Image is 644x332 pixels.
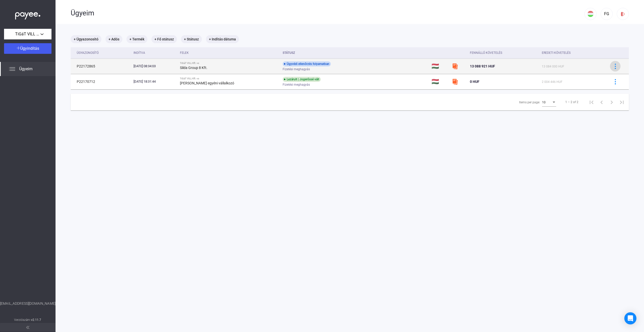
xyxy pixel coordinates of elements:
[584,8,597,20] button: HU
[180,50,189,56] div: Felek
[151,35,177,43] mat-chip: + Fő státusz
[470,64,495,68] span: 13 088 921 HUF
[283,77,321,82] div: Lezárult | Jogerőssé vált
[283,66,310,72] span: Fizetési meghagyás
[542,65,564,68] span: 13 084 000 HUF
[126,35,147,43] mat-chip: + Termék
[4,43,51,54] button: Ügyindítás
[77,50,99,56] div: Ügyazonosító
[180,50,279,56] div: Felek
[15,31,40,37] span: TiGáT VILL Kft.
[19,66,33,72] span: Ügyeim
[430,74,450,89] td: 🇭🇺
[4,29,51,39] button: TiGáT VILL Kft.
[610,61,621,72] button: more-blue
[542,50,571,56] div: Eredeti követelés
[542,50,604,56] div: Eredeti követelés
[71,59,131,74] td: P22172865
[133,64,176,69] div: [DATE] 08:34:03
[470,50,502,56] div: Fennálló követelés
[601,8,613,20] button: FG
[620,11,626,17] img: logout-red
[206,35,239,43] mat-chip: + Indítás dátuma
[602,11,611,17] div: FG
[586,97,597,107] button: First page
[542,99,556,105] mat-select: Items per page:
[542,80,562,84] span: 2 004 446 HUF
[105,35,122,43] mat-chip: + Adós
[613,64,618,69] img: more-blue
[624,312,636,324] div: Open Intercom Messenger
[283,61,331,66] div: Ügyvédi ellenőrzés folyamatban
[9,66,15,72] img: list.svg
[452,63,458,69] img: szamlazzhu-mini
[283,82,310,88] span: Fizetési meghagyás
[470,50,538,56] div: Fennálló követelés
[565,99,578,105] div: 1 – 2 of 2
[20,46,39,51] span: Ügyindítás
[617,8,629,20] button: logout-red
[180,77,279,80] div: TiGáT VILL Kft. vs
[587,11,594,17] img: HU
[617,97,627,107] button: Last page
[430,59,450,74] td: 🇭🇺
[597,97,607,107] button: Previous page
[610,76,621,87] button: more-blue
[519,99,540,105] div: Items per page:
[181,35,202,43] mat-chip: + Státusz
[71,35,101,43] mat-chip: + Ügyazonosító
[613,79,618,84] img: more-blue
[542,101,546,104] span: 10
[17,46,20,50] img: plus-white.svg
[281,47,430,59] th: Státusz
[71,74,131,89] td: P22170712
[180,62,279,65] div: TiGáT VILL Kft. vs
[77,50,129,56] div: Ügyazonosító
[452,79,458,85] img: szamlazzhu-mini
[26,326,29,329] img: arrow-double-left-grey.svg
[607,97,617,107] button: Next page
[180,81,234,85] strong: [PERSON_NAME] egyéni vállalkozó
[31,318,41,322] strong: v2.11.7
[15,9,40,20] img: white-payee-white-dot.svg
[180,66,207,70] strong: Silda Group 8 Kft.
[133,50,176,56] div: Indítva
[133,50,145,56] div: Indítva
[71,9,584,17] div: Ügyeim
[133,79,176,84] div: [DATE] 18:31:44
[470,80,479,84] span: 0 HUF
